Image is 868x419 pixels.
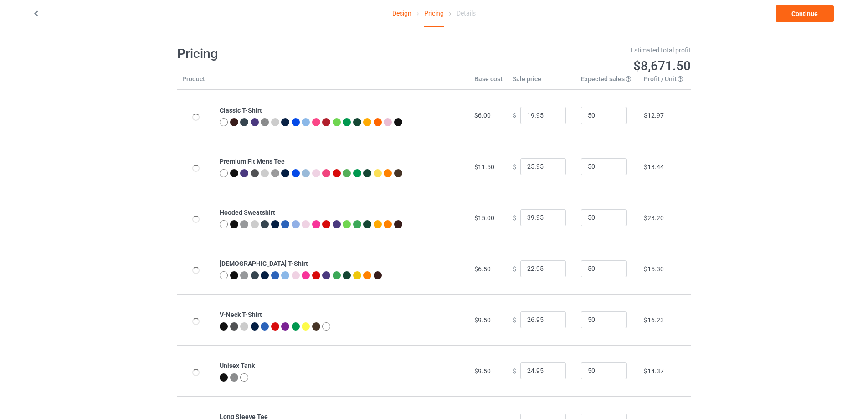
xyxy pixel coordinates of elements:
div: Pricing [424,0,444,27]
img: heather_texture.png [261,118,269,126]
img: heather_texture.png [271,169,279,177]
b: Hooded Sweatshirt [220,209,275,216]
span: $6.00 [474,112,491,119]
div: Estimated total profit [441,46,691,55]
th: Base cost [469,74,508,90]
h1: Pricing [177,46,428,62]
b: V-Neck T-Shirt [220,311,262,318]
span: $12.97 [644,112,664,119]
th: Sale price [508,74,576,90]
span: $13.44 [644,163,664,171]
th: Expected sales [576,74,639,90]
b: Unisex Tank [220,362,255,369]
span: $9.50 [474,316,491,324]
span: $15.30 [644,265,664,273]
span: $15.00 [474,214,494,222]
span: $ [513,112,516,119]
b: Premium Fit Mens Tee [220,158,285,165]
div: Details [457,0,476,26]
span: $8,671.50 [633,58,691,73]
span: $ [513,316,516,323]
span: $14.37 [644,367,664,375]
span: $ [513,163,516,170]
b: [DEMOGRAPHIC_DATA] T-Shirt [220,260,308,267]
span: $ [513,214,516,221]
th: Profit / Unit [639,74,691,90]
span: $9.50 [474,367,491,375]
th: Product [177,74,215,90]
a: Continue [776,5,834,22]
span: $ [513,367,516,374]
a: Design [392,0,411,26]
span: $16.23 [644,316,664,324]
span: $6.50 [474,265,491,273]
span: $11.50 [474,163,494,171]
span: $23.20 [644,214,664,222]
b: Classic T-Shirt [220,107,262,114]
span: $ [513,265,516,272]
img: heather_texture.png [230,373,238,382]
